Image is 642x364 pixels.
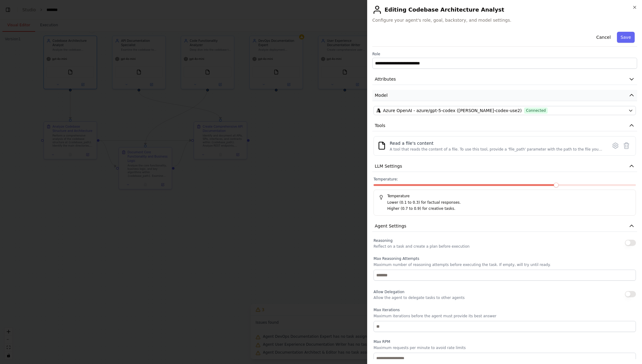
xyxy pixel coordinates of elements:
button: Agent Settings [372,220,637,232]
label: Role [372,52,637,56]
button: Save [617,32,635,43]
span: Connected [524,107,548,114]
span: Attributes [375,76,396,82]
label: Max Reasoning Attempts [374,256,636,261]
p: Maximum number of reasoning attempts before executing the task. If empty, will try until ready. [374,262,636,267]
button: Cancel [593,32,614,43]
div: Read a file's content [390,140,604,146]
p: Allow the agent to delegate tasks to other agents [374,295,465,300]
span: Agent Settings [375,223,406,229]
span: Allow Delegation [374,290,404,294]
p: Lower (0.1 to 0.3) for factual responses. [387,200,631,206]
h2: Editing Codebase Architecture Analyst [372,5,637,15]
span: LLM Settings [375,163,402,169]
label: Max Iterations [374,308,636,312]
button: Delete tool [621,140,632,151]
label: Max RPM [374,339,636,344]
button: LLM Settings [372,161,637,172]
span: Azure OpenAI - azure/gpt-5-codex (jessup-codex-use2) [383,107,522,114]
span: Configure your agent's role, goal, backstory, and model settings. [372,17,637,23]
span: Reasoning [374,238,392,243]
img: FileReadTool [378,141,386,150]
span: Tools [375,122,385,129]
p: Maximum iterations before the agent must provide its best answer [374,314,636,318]
span: Model [375,92,388,98]
p: Higher (0.7 to 0.9) for creative tasks. [387,206,631,212]
button: Model [372,90,637,101]
p: Reflect on a task and create a plan before execution [374,244,469,249]
span: Temperature: [374,177,398,182]
h5: Temperature [379,194,631,198]
button: Attributes [372,74,637,85]
p: Maximum requests per minute to avoid rate limits [374,345,636,350]
button: Azure OpenAI - azure/gpt-5-codex ([PERSON_NAME]-codex-use2)Connected [374,106,636,115]
button: Tools [372,120,637,131]
button: Configure tool [610,140,621,151]
div: A tool that reads the content of a file. To use this tool, provide a 'file_path' parameter with t... [390,147,604,152]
